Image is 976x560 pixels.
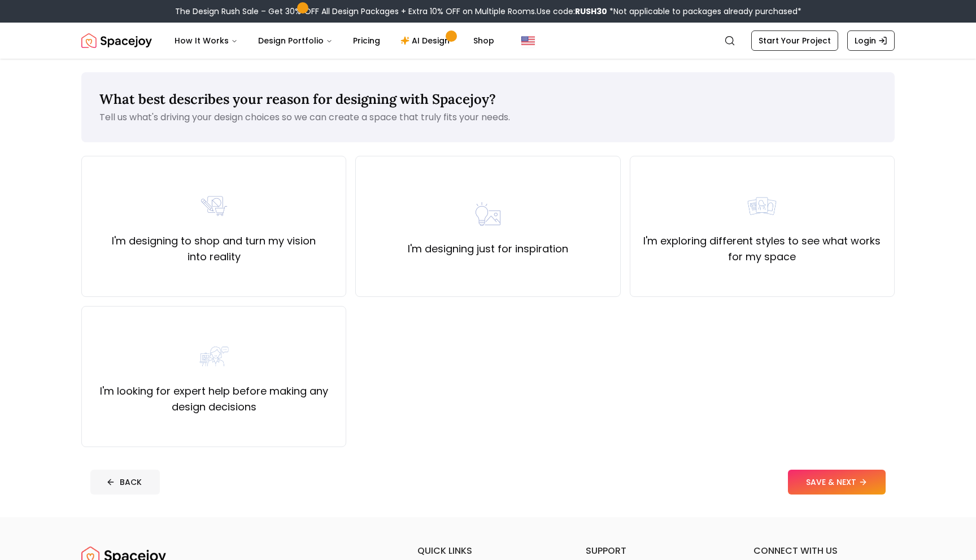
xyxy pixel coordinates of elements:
a: Login [847,30,895,51]
h6: connect with us [753,544,895,558]
nav: Global [81,23,895,59]
p: Tell us what's driving your design choices so we can create a space that truly fits your needs. [99,111,877,124]
img: I'm designing just for inspiration [470,196,506,232]
span: What best describes your reason for designing with Spacejoy? [99,90,496,108]
button: BACK [90,470,160,495]
label: I'm exploring different styles to see what works for my space [639,233,885,265]
label: I'm looking for expert help before making any design decisions [91,383,337,415]
nav: Main [165,29,503,52]
a: Spacejoy [81,29,152,52]
img: I'm designing to shop and turn my vision into reality [196,188,232,224]
button: Design Portfolio [249,29,342,52]
button: How It Works [165,29,247,52]
label: I'm designing just for inspiration [408,241,568,257]
img: I'm exploring different styles to see what works for my space [744,188,780,224]
a: Pricing [344,29,389,52]
img: United States [521,34,535,47]
a: Shop [464,29,503,52]
img: Spacejoy Logo [81,29,152,52]
button: SAVE & NEXT [788,470,886,495]
h6: support [586,544,727,558]
b: RUSH30 [575,6,607,17]
a: AI Design [391,29,462,52]
h6: quick links [417,544,559,558]
span: *Not applicable to packages already purchased* [607,6,801,17]
div: The Design Rush Sale – Get 30% OFF All Design Packages + Extra 10% OFF on Multiple Rooms. [175,6,801,17]
span: Use code: [537,6,607,17]
img: I'm looking for expert help before making any design decisions [196,338,232,374]
label: I'm designing to shop and turn my vision into reality [91,233,337,265]
a: Start Your Project [751,30,838,51]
